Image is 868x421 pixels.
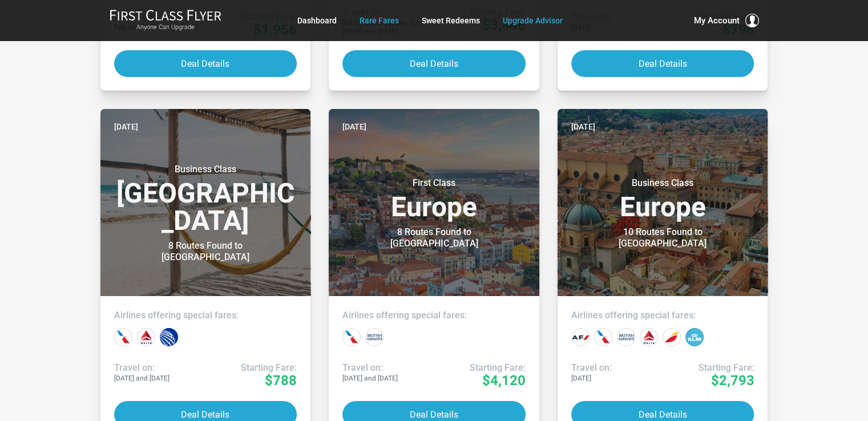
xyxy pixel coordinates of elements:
[114,310,297,321] h4: Airlines offering special fares:
[297,10,337,31] a: Dashboard
[114,50,297,77] button: Deal Details
[110,9,221,32] a: First Class FlyerAnyone Can Upgrade
[571,120,595,133] time: [DATE]
[362,177,505,189] small: First Class
[360,10,399,31] a: Rare Fares
[694,14,740,27] span: My Account
[571,310,754,321] h4: Airlines offering special fares:
[134,240,277,263] div: 8 Routes Found to [GEOGRAPHIC_DATA]
[694,14,759,27] button: My Account
[571,328,590,346] div: Air France
[137,328,155,346] div: Delta Airlines
[342,177,526,221] h3: Europe
[571,177,754,221] h3: Europe
[110,9,221,21] img: First Class Flyer
[160,328,178,346] div: United
[663,328,681,346] div: Iberia
[110,23,221,31] small: Anyone Can Upgrade
[362,226,505,249] div: 8 Routes Found to [GEOGRAPHIC_DATA]
[591,226,734,249] div: 10 Routes Found to [GEOGRAPHIC_DATA]
[114,120,138,133] time: [DATE]
[571,50,754,77] button: Deal Details
[342,328,361,346] div: American Airlines
[365,328,383,346] div: British Airways
[114,328,132,346] div: American Airlines
[342,120,366,133] time: [DATE]
[503,10,563,31] a: Upgrade Advisor
[422,10,480,31] a: Sweet Redeems
[342,310,526,321] h4: Airlines offering special fares:
[591,177,734,189] small: Business Class
[134,164,277,175] small: Business Class
[114,164,297,234] h3: [GEOGRAPHIC_DATA]
[594,328,612,346] div: American Airlines
[617,328,635,346] div: British Airways
[685,328,704,346] div: KLM
[640,328,658,346] div: Delta Airlines
[342,50,526,77] button: Deal Details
